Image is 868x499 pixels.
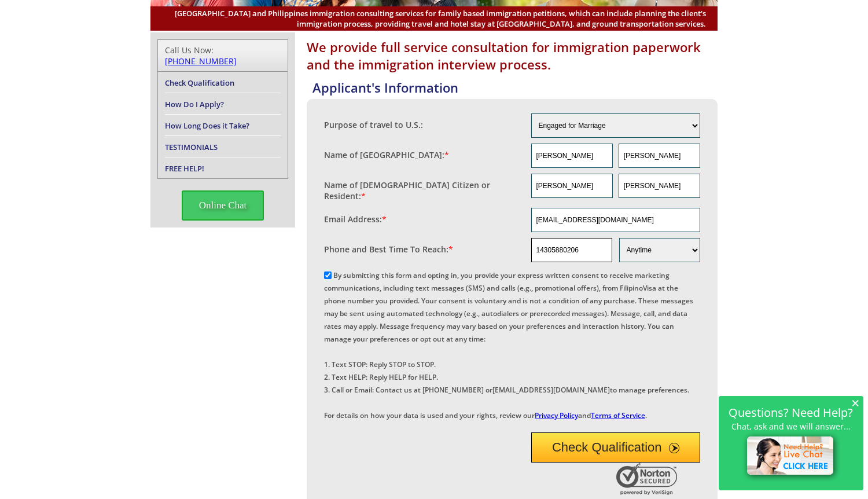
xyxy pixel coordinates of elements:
label: Name of [GEOGRAPHIC_DATA]: [324,149,449,160]
a: How Do I Apply? [165,99,224,109]
a: FREE HELP! [165,163,204,174]
label: Email Address: [324,214,387,225]
a: Check Qualification [165,78,234,88]
label: Phone and Best Time To Reach: [324,244,453,255]
input: Last Name [619,144,700,168]
label: Name of [DEMOGRAPHIC_DATA] Citizen or Resident: [324,179,520,201]
span: [GEOGRAPHIC_DATA] and Philippines immigration consulting services for family based immigration pe... [162,8,706,29]
a: How Long Does it Take? [165,120,249,131]
input: Last Name [619,174,700,198]
div: Call Us Now: [165,45,281,67]
label: Purpose of travel to U.S.: [324,119,423,130]
span: Online Chat [182,190,264,221]
a: TESTIMONIALS [165,142,218,152]
a: Privacy Policy [535,410,578,420]
span: × [851,398,859,408]
h1: We provide full service consultation for immigration paperwork and the immigration interview proc... [307,38,718,73]
input: First Name [531,174,613,198]
h2: Questions? Need Help? [724,408,858,417]
h4: Applicant's Information [312,79,718,96]
p: Chat, ask and we will answer... [724,421,858,431]
img: live-chat-icon.png [742,431,841,482]
input: Email Address [531,208,701,232]
a: [PHONE_NUMBER] [165,56,237,67]
input: Phone [531,238,612,262]
input: By submitting this form and opting in, you provide your express written consent to receive market... [324,271,332,279]
a: Terms of Service [591,410,645,420]
button: Check Qualification [531,432,701,463]
img: Norton Secured [616,463,680,495]
label: By submitting this form and opting in, you provide your express written consent to receive market... [324,270,693,420]
select: Phone and Best Reach Time are required. [619,238,700,262]
input: First Name [531,144,613,168]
